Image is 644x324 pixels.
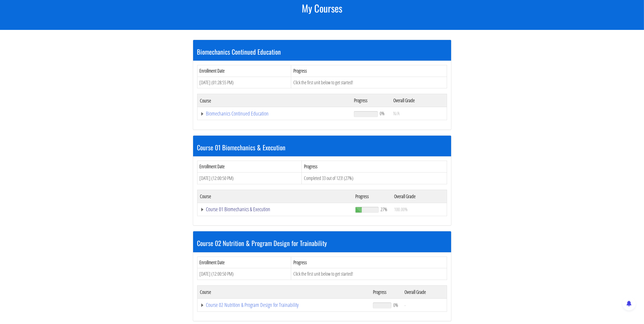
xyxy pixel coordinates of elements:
[197,257,291,268] th: Enrollment Date
[291,268,447,280] td: Click the first unit below to get started!
[391,107,447,120] td: N/A
[200,302,368,308] a: Course 02 Nutrition & Program Design for Trainability
[197,48,447,55] h3: Biomechanics Continued Education
[402,298,447,311] td: -
[301,172,447,184] td: Completed 33 out of 123! (27%)
[197,65,291,77] th: Enrollment Date
[197,239,447,247] h3: Course 02 Nutrition & Program Design for Trainability
[370,285,402,298] th: Progress
[291,65,447,77] th: Progress
[200,207,350,212] a: Course 01 Biomechanics & Execution
[301,161,447,173] th: Progress
[197,285,370,298] th: Course
[197,172,301,184] td: [DATE] (12:00:50 PM)
[393,302,398,308] span: 0%
[197,161,301,173] th: Enrollment Date
[381,206,387,212] span: 27%
[351,94,391,107] th: Progress
[391,190,447,203] th: Overall Grade
[197,190,353,203] th: Course
[402,285,447,298] th: Overall Grade
[391,203,447,216] td: 100.00%
[353,190,391,203] th: Progress
[197,94,351,107] th: Course
[197,268,291,280] td: [DATE] (12:00:50 PM)
[380,110,385,116] span: 0%
[197,77,291,88] td: [DATE] (01:28:55 PM)
[291,257,447,268] th: Progress
[200,111,349,116] a: Biomechanics Continued Education
[197,144,447,151] h3: Course 01 Biomechanics & Execution
[291,77,447,88] td: Click the first unit below to get started!
[391,94,447,107] th: Overall Grade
